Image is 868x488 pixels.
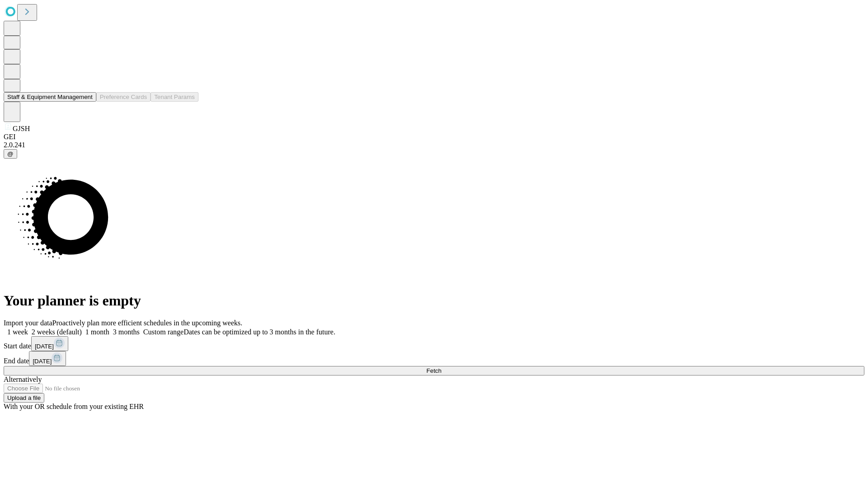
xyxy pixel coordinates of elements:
span: With your OR schedule from your existing EHR [4,403,144,410]
button: Preference Cards [96,92,151,102]
button: Fetch [4,366,864,375]
span: Fetch [426,367,441,374]
span: 1 week [7,328,28,336]
span: Import your data [4,319,52,327]
button: [DATE] [31,336,68,351]
span: [DATE] [33,358,52,365]
span: 3 months [113,328,140,336]
div: 2.0.241 [4,141,864,149]
span: Alternatively [4,375,42,383]
span: Proactively plan more efficient schedules in the upcoming weeks. [52,319,242,327]
div: End date [4,351,864,366]
button: @ [4,149,17,159]
span: Custom range [143,328,184,336]
span: 1 month [85,328,109,336]
h1: Your planner is empty [4,292,864,309]
button: [DATE] [29,351,66,366]
span: 2 weeks (default) [32,328,82,336]
button: Staff & Equipment Management [4,92,96,102]
div: Start date [4,336,864,351]
span: GJSH [13,125,30,132]
button: Tenant Params [151,92,198,102]
div: GEI [4,133,864,141]
span: [DATE] [35,343,54,350]
span: @ [7,150,14,157]
button: Upload a file [4,393,44,403]
span: Dates can be optimized up to 3 months in the future. [184,328,335,336]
